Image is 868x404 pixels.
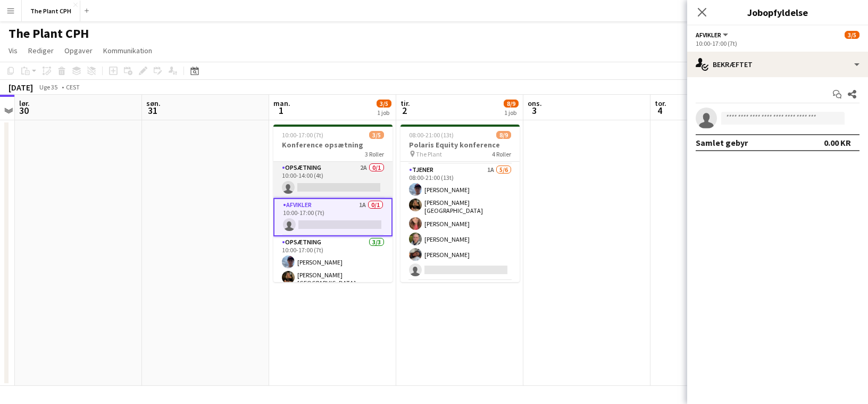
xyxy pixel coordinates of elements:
span: 8/9 [496,131,511,139]
app-card-role: Opsætning3/310:00-17:00 (7t)[PERSON_NAME][PERSON_NAME][GEOGRAPHIC_DATA] [273,236,393,307]
span: 10:00-17:00 (7t) [282,131,323,139]
a: Opgaver [60,44,97,57]
span: 1 [272,104,290,117]
span: 4 [653,104,666,117]
h3: Konference opsætning [273,140,393,150]
span: The Plant [416,150,442,158]
span: 4 Roller [492,150,511,158]
span: 3 Roller [365,150,384,158]
app-card-role: Afvikler1A0/110:00-17:00 (7t) [273,198,393,236]
app-job-card: 08:00-21:00 (13t)8/9Polaris Equity konference The Plant4 RollerAfvikler1/108:00-21:00 (13t)[PERSO... [400,125,520,282]
span: 31 [145,104,161,117]
span: søn. [146,98,161,108]
div: 0.00 KR [824,137,851,148]
button: Afvikler [696,31,730,39]
span: Vis [9,46,18,55]
span: tir. [400,98,410,108]
h3: Polaris Equity konference [400,140,520,150]
span: Kommunikation [103,46,152,55]
a: Vis [4,44,22,57]
span: 3/5 [369,131,384,139]
button: The Plant CPH [22,1,80,21]
span: Rediger [28,46,54,55]
div: CEST [66,83,80,91]
span: tor. [655,98,666,108]
span: 3/5 [845,31,859,39]
span: man. [273,98,290,108]
app-card-role: Opsætning2A0/110:00-14:00 (4t) [273,162,393,198]
span: 8/9 [504,100,519,108]
h3: Jobopfyldelse [687,5,868,19]
h1: The Plant CPH [9,26,89,42]
span: Uge 35 [35,83,62,91]
div: Bekræftet [687,52,868,77]
div: Samlet gebyr [696,137,748,148]
span: ons. [528,98,542,108]
span: 2 [399,104,410,117]
a: Rediger [24,44,58,57]
span: Afvikler [696,31,721,39]
div: [DATE] [9,82,33,93]
a: Kommunikation [99,44,156,57]
span: lør. [19,98,30,108]
span: 3/5 [377,100,391,108]
app-job-card: 10:00-17:00 (7t)3/5Konference opsætning3 RollerOpsætning2A0/110:00-14:00 (4t) Afvikler1A0/110:00-... [273,125,393,282]
app-card-role: Tjener1A5/608:00-21:00 (13t)[PERSON_NAME][PERSON_NAME][GEOGRAPHIC_DATA][PERSON_NAME][PERSON_NAME]... [400,164,520,281]
span: 3 [526,104,542,117]
span: Opgaver [64,46,93,55]
span: 08:00-21:00 (13t) [409,131,454,139]
div: 1 job [504,109,518,117]
span: 30 [18,104,30,117]
div: 10:00-17:00 (7t) [696,39,859,47]
div: 1 job [377,109,391,117]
